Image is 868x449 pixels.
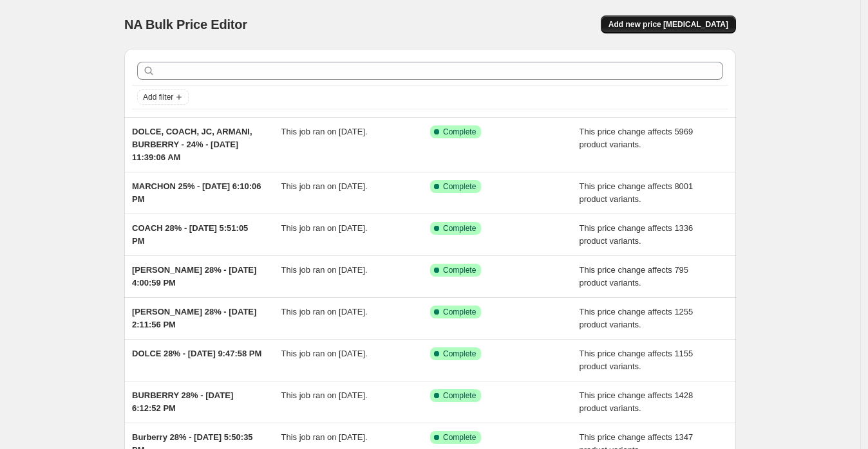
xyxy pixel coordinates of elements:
[281,223,368,233] span: This job ran on [DATE].
[281,181,368,191] span: This job ran on [DATE].
[132,349,261,358] span: DOLCE 28% - [DATE] 9:47:58 PM
[132,127,252,162] span: DOLCE, COACH, JC, ARMANI, BURBERRY - 24% - [DATE] 11:39:06 AM
[580,390,693,413] span: This price change affects 1428 product variants.
[601,15,736,33] button: Add new price [MEDICAL_DATA]
[281,349,368,358] span: This job ran on [DATE].
[281,265,368,275] span: This job ran on [DATE].
[137,89,189,105] button: Add filter
[580,349,693,371] span: This price change affects 1155 product variants.
[580,181,693,204] span: This price change affects 8001 product variants.
[580,127,693,149] span: This price change affects 5969 product variants.
[132,223,248,246] span: COACH 28% - [DATE] 5:51:05 PM
[281,432,368,442] span: This job ran on [DATE].
[580,265,689,288] span: This price change affects 795 product variants.
[443,349,476,359] span: Complete
[443,223,476,234] span: Complete
[281,127,368,136] span: This job ran on [DATE].
[609,19,728,30] span: Add new price [MEDICAL_DATA]
[132,181,261,204] span: MARCHON 25% - [DATE] 6:10:06 PM
[443,307,476,317] span: Complete
[281,390,368,400] span: This job ran on [DATE].
[443,181,476,192] span: Complete
[132,265,256,288] span: [PERSON_NAME] 28% - [DATE] 4:00:59 PM
[124,17,247,32] span: NA Bulk Price Editor
[281,307,368,316] span: This job ran on [DATE].
[580,223,693,246] span: This price change affects 1336 product variants.
[443,432,476,443] span: Complete
[443,390,476,401] span: Complete
[443,265,476,275] span: Complete
[143,92,173,102] span: Add filter
[443,127,476,137] span: Complete
[580,307,693,329] span: This price change affects 1255 product variants.
[132,307,256,329] span: [PERSON_NAME] 28% - [DATE] 2:11:56 PM
[132,390,233,413] span: BURBERRY 28% - [DATE] 6:12:52 PM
